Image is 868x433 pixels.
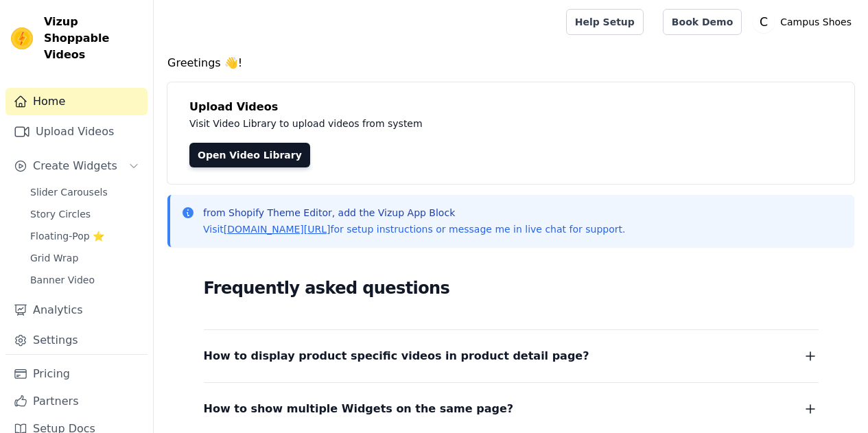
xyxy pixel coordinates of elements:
a: [DOMAIN_NAME][URL] [224,224,331,235]
span: Vizup Shoppable Videos [44,14,142,63]
button: C Campus Shoes [753,10,857,34]
span: Grid Wrap [30,251,78,265]
a: Settings [5,327,148,354]
a: Help Setup [566,9,644,35]
p: Visit for setup instructions or message me in live chat for support. [203,222,625,236]
span: Floating-Pop ⭐ [30,229,104,243]
a: Upload Videos [5,118,148,145]
button: How to display product specific videos in product detail page? [204,347,819,366]
p: Visit Video Library to upload videos from system [189,115,804,132]
a: Home [5,88,148,115]
a: Slider Carousels [22,183,148,202]
h4: Upload Videos [189,99,832,115]
text: C [760,15,768,29]
span: How to show multiple Widgets on the same page? [204,399,514,419]
h2: Frequently asked questions [204,274,819,302]
a: Book Demo [663,9,742,35]
a: Floating-Pop ⭐ [22,226,148,246]
button: How to show multiple Widgets on the same page? [204,399,819,419]
p: from Shopify Theme Editor, add the Vizup App Block [203,206,625,220]
span: Banner Video [30,273,95,287]
h4: Greetings 👋! [167,55,854,71]
a: Banner Video [22,270,148,290]
a: Story Circles [22,204,148,224]
a: Grid Wrap [22,248,148,268]
a: Partners [5,388,148,415]
a: Open Video Library [189,143,310,167]
p: Campus Shoes [775,10,857,34]
img: Vizup [11,27,33,49]
span: Slider Carousels [30,185,108,199]
a: Pricing [5,360,148,388]
span: Story Circles [30,207,91,221]
span: How to display product specific videos in product detail page? [204,347,589,366]
button: Create Widgets [5,152,148,180]
a: Analytics [5,296,148,324]
span: Create Widgets [33,158,117,174]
